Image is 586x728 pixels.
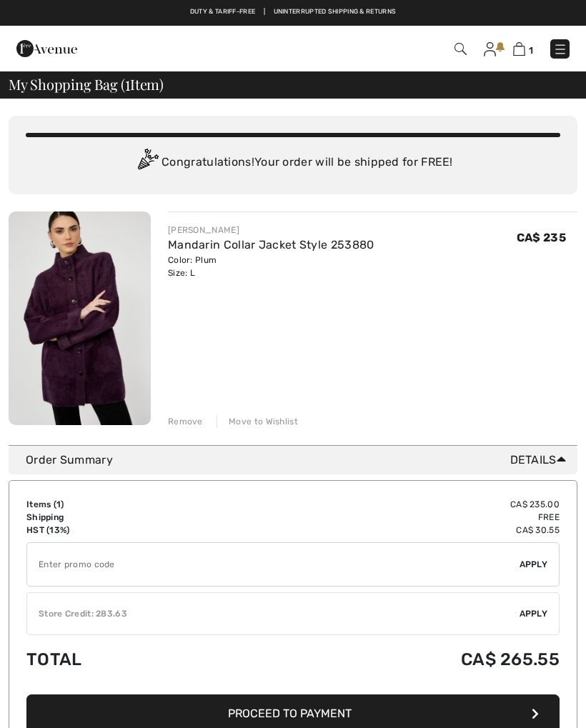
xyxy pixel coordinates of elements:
span: CA$ 235 [517,231,566,244]
img: Mandarin Collar Jacket Style 253880 [9,211,151,425]
div: Order Summary [26,452,572,469]
img: My Info [484,42,496,56]
span: 1 [56,499,61,509]
div: Congratulations! Your order will be shipped for FREE! [26,149,560,177]
div: Remove [168,415,203,428]
span: 1 [125,74,130,92]
span: My Shopping Bag ( Item) [9,77,164,91]
img: 1ère Avenue [16,34,77,63]
input: Promo code [27,543,520,586]
td: CA$ 235.00 [218,498,560,511]
div: Move to Wishlist [217,415,298,428]
span: Details [510,452,572,469]
a: 1ère Avenue [16,41,77,54]
img: Shopping Bag [513,42,525,56]
div: Color: Plum Size: L [168,254,374,279]
td: Shipping [26,511,218,524]
span: Apply [520,607,548,620]
td: CA$ 265.55 [218,635,560,684]
a: 1 [513,40,533,57]
img: Menu [553,42,567,56]
a: Mandarin Collar Jacket Style 253880 [168,238,374,251]
span: Apply [520,558,548,571]
img: Search [455,43,467,55]
td: Items ( ) [26,498,218,511]
img: Congratulation2.svg [133,149,162,177]
td: HST (13%) [26,524,218,537]
td: Free [218,511,560,524]
span: Proceed to Payment [228,707,352,720]
td: CA$ 30.55 [218,524,560,537]
div: [PERSON_NAME] [168,224,374,236]
td: Total [26,635,218,684]
div: Store Credit: 283.63 [27,607,520,620]
span: 1 [529,45,533,56]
